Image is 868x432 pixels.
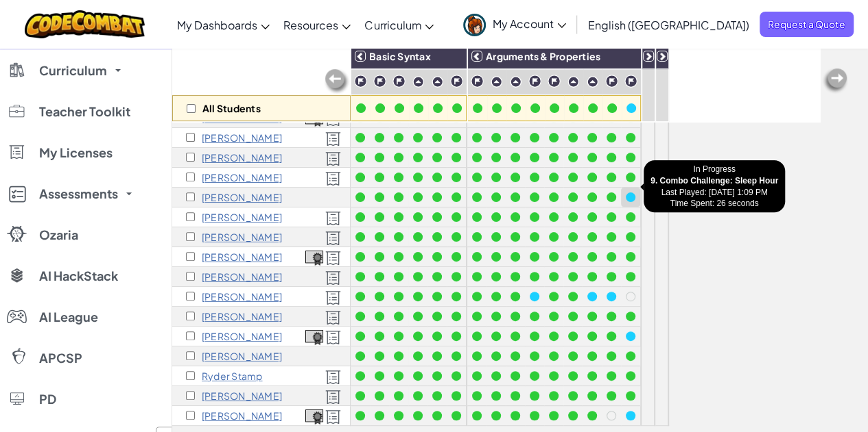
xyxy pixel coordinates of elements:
[567,76,579,88] img: IconPracticeLevel.svg
[581,6,756,43] a: English ([GEOGRAPHIC_DATA])
[325,330,341,345] img: Licensed
[39,147,113,159] span: My Licenses
[305,249,323,264] a: View Course Completion Certificate
[325,131,341,147] img: Licensed
[305,328,323,344] a: View Course Completion Certificate
[202,291,282,302] p: Kameron Roberts
[325,151,341,166] img: Licensed
[548,75,561,88] img: IconChallengeLevel.svg
[325,211,341,226] img: Licensed
[450,75,463,88] img: IconChallengeLevel.svg
[760,12,854,37] a: Request a Quote
[364,18,421,32] span: Curriculum
[305,407,323,423] a: View Course Completion Certificate
[202,152,282,163] p: Jonathan Magato
[305,409,323,424] img: certificate-icon.png
[39,229,78,241] span: Ozaria
[323,68,351,95] img: Arrow_Left_Inactive.png
[587,76,598,88] img: IconPracticeLevel.svg
[202,212,282,223] p: Tate Montgomery
[277,6,357,43] a: Resources
[202,172,282,183] p: Dylan Meloy
[202,370,263,381] p: Ryder Stamp
[624,75,637,88] img: IconChallengeLevel.svg
[325,251,341,266] img: Licensed
[202,231,282,242] p: Arlian Porter
[650,176,778,186] strong: 9. Combo Challenge: Sleep Hour
[491,76,502,88] img: IconPracticeLevel.svg
[432,76,443,88] img: IconPracticeLevel.svg
[471,75,484,88] img: IconChallengeLevel.svg
[644,160,785,212] div: In Progress Last Played: [DATE] 1:09 PM Time Spent: 26 seconds
[25,10,145,38] img: CodeCombat logo
[202,251,282,262] p: Rishant Rai
[305,251,323,266] img: certificate-icon.png
[39,311,98,323] span: AI League
[283,18,338,32] span: Resources
[305,330,323,345] img: certificate-icon.png
[528,75,541,88] img: IconChallengeLevel.svg
[39,105,130,118] span: Teacher Toolkit
[463,14,486,36] img: avatar
[486,50,600,62] span: Arguments & Properties
[177,18,257,32] span: My Dashboards
[325,390,341,405] img: Licensed
[412,76,424,88] img: IconPracticeLevel.svg
[373,75,386,88] img: IconChallengeLevel.svg
[369,50,431,62] span: Basic Syntax
[39,270,118,282] span: AI HackStack
[510,76,521,88] img: IconPracticeLevel.svg
[325,370,341,385] img: Licensed
[456,3,573,46] a: My Account
[493,16,566,31] span: My Account
[325,290,341,305] img: Licensed
[202,410,282,421] p: Carter Tran
[588,18,749,32] span: English ([GEOGRAPHIC_DATA])
[325,310,341,325] img: Licensed
[305,110,323,125] a: View Course Completion Certificate
[821,67,849,94] img: Arrow_Left_Inactive.png
[354,75,367,88] img: IconChallengeLevel.svg
[325,409,341,424] img: Licensed
[39,64,107,77] span: Curriculum
[605,75,618,88] img: IconChallengeLevel.svg
[202,132,282,143] p: Sheyla Godinez Lopez
[202,103,261,114] p: All Students
[202,390,282,401] p: Ephrem Streit
[202,311,282,322] p: Yaretzy Sanchez Cruz
[202,192,282,203] p: Hunter Miller
[357,6,441,43] a: Curriculum
[392,75,406,88] img: IconChallengeLevel.svg
[325,231,341,246] img: Licensed
[170,6,277,43] a: My Dashboards
[202,331,282,342] p: Sajan Shah
[202,271,282,282] p: Maci Ramsey
[39,188,118,200] span: Assessments
[202,351,282,361] p: Thomas Smyth
[325,270,341,285] img: Licensed
[325,171,341,186] img: Licensed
